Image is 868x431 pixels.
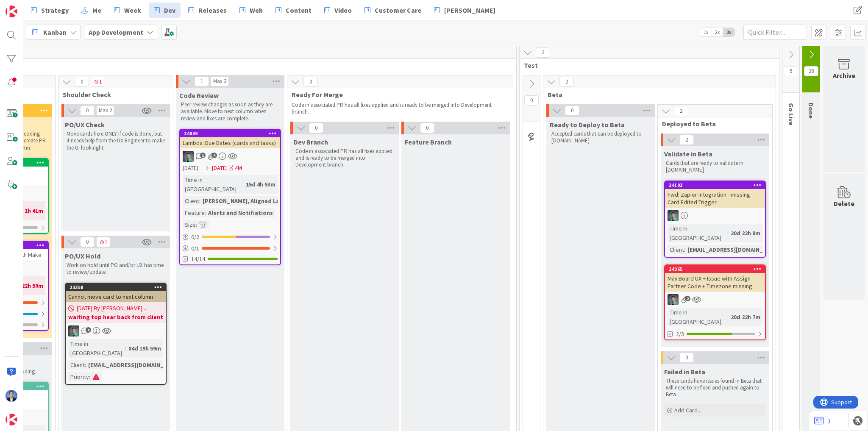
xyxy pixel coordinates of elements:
b: App Development [89,28,143,36]
div: Max Board UX + Issue with Assign Partner Code + Timezone missing [665,273,765,292]
span: 3x [723,28,734,36]
div: Time in [GEOGRAPHIC_DATA] [668,308,727,326]
span: 2 [559,77,574,87]
span: 2/3 [676,330,684,339]
span: 0 [303,77,318,87]
span: Customer Care [375,5,421,15]
div: 4M [235,164,242,172]
div: Time in [GEOGRAPHIC_DATA] [668,224,727,242]
p: Peer review changes as soon as they are available. Move to next column when review and fixes are ... [181,101,279,122]
span: : [205,208,206,217]
div: 0/2 [180,232,280,242]
a: Week [109,3,146,18]
div: Alerts and Notifiations [206,208,275,217]
div: 23358 [66,284,166,291]
div: Lambda: Due Dates (cards and tasks) [180,137,280,148]
span: Go Live [787,103,796,125]
img: DP [6,390,17,402]
div: Max 2 [99,108,112,113]
span: 1 [195,76,209,86]
span: 0 [309,123,323,133]
span: Feature Branch [405,138,452,146]
a: Video [319,3,357,18]
a: Content [270,3,317,18]
span: 2 [536,47,550,58]
div: 13d 22h 50m [8,281,45,290]
a: 23358Cannot move card to next column[DATE] By [PERSON_NAME]...waiting top hear back from clientVP... [65,283,167,385]
span: Code Review [179,91,219,100]
div: 23358Cannot move card to next column [66,284,166,302]
img: VP [668,210,679,221]
a: Customer Care [359,3,426,18]
span: 0 / 2 [191,233,199,242]
div: 24039Lambda: Due Dates (cards and tasks) [180,130,280,148]
a: Dev [149,3,181,18]
span: 0 / 1 [191,244,199,253]
div: 0/1 [180,243,280,254]
span: 0 [679,353,694,363]
span: [DATE] [183,164,198,172]
div: Max 3 [213,79,226,83]
div: 24103 [665,181,765,189]
a: Me [76,3,106,18]
div: 20d 22h 8m [729,228,762,238]
div: Size [183,220,196,229]
span: PO/UX Check [65,120,105,129]
p: Code in associated PR has all fixes applied and is ready to be merged into Development branch. [295,148,394,169]
a: Strategy [26,3,74,18]
span: Validate in Beta [664,150,712,158]
div: Client [68,360,85,370]
div: 15d 4h 53m [244,180,278,189]
div: Fwd: Zapier Integration - missing Card Edited Trigger [665,189,765,208]
span: 2 [685,296,690,301]
span: 2 [674,106,688,116]
span: 2 [679,135,694,145]
span: [DATE] [212,164,228,172]
img: VP [68,325,79,336]
span: Add Card... [674,406,701,414]
span: Week [124,5,141,15]
span: : [196,220,197,229]
span: Ready For Merge [292,90,502,99]
span: PO/UX Hold [65,252,100,260]
div: Client [668,245,684,254]
div: Time in [GEOGRAPHIC_DATA] [183,175,242,194]
span: Failed in Beta [664,367,705,376]
b: waiting top hear back from client [68,313,163,321]
span: Deployed to Beta [662,120,762,128]
img: VP [668,294,679,305]
span: Me [92,5,101,15]
div: 24365 [665,265,765,273]
div: 15d 1h 41m [11,206,45,215]
p: Accepted cards that can be deployed to [DOMAIN_NAME] [551,131,650,145]
p: Work on hold until PO and/or UX has time to review/update. [67,262,165,276]
p: These cards have issues found in Beta that will need to be fixed and pushed again to Beta. [666,378,764,398]
a: [PERSON_NAME] [429,3,501,18]
div: 24365Max Board UX + Issue with Assign Partner Code + Timezone missing [665,265,765,292]
span: 4 [211,153,217,158]
img: VP [183,151,194,162]
span: Video [334,5,352,15]
a: Web [234,3,268,18]
span: 1 [91,77,105,87]
div: [EMAIL_ADDRESS][DOMAIN_NAME] [685,245,782,254]
span: 1 [200,153,206,158]
a: 3 [814,416,831,426]
div: [EMAIL_ADDRESS][DOMAIN_NAME] [86,360,183,370]
div: 24103Fwd: Zapier Integration - missing Card Edited Trigger [665,181,765,208]
span: 1x [700,28,712,36]
span: 0 [420,123,434,133]
div: VP [66,325,166,336]
span: Kanban [43,27,67,37]
div: Delete [834,198,854,209]
span: : [125,344,126,353]
img: avatar [6,414,17,425]
div: 24103 [669,182,765,188]
span: Releases [198,5,227,15]
div: 20d 22h 7m [729,312,762,322]
div: Time in [GEOGRAPHIC_DATA] [68,339,125,358]
div: 23358 [70,284,166,290]
span: 0 [75,77,89,87]
div: Archive [833,70,855,81]
span: 0 [80,237,95,247]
